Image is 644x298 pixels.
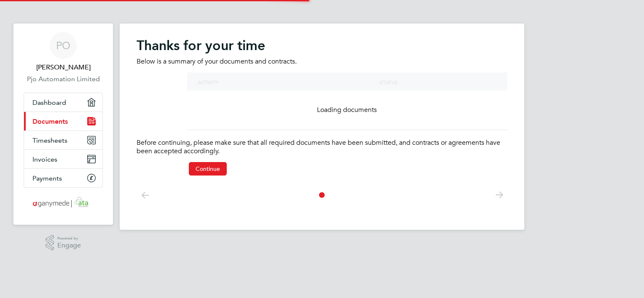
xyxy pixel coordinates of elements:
a: Documents [24,112,102,130]
span: PO [56,40,70,51]
span: Dashboard [32,98,66,106]
a: Go to home page [24,196,103,210]
span: Timesheets [32,136,67,144]
span: Invoices [32,155,57,163]
a: Powered byEngage [46,235,81,251]
span: Engage [57,242,81,249]
nav: Main navigation [13,24,113,225]
img: ganymedesolutions-logo-retina.png [30,196,97,210]
span: Piotr Olesinski [24,62,103,72]
a: PO[PERSON_NAME] [24,32,103,72]
span: Documents [32,117,68,125]
button: Continue [189,162,227,176]
a: Pjo Automation Limited [24,74,103,84]
a: Payments [24,169,102,187]
h2: Thanks for your time [137,37,507,54]
span: Payments [32,174,62,182]
a: Dashboard [24,93,102,112]
a: Invoices [24,150,102,168]
span: Powered by [57,235,81,242]
p: Below is a summary of your documents and contracts. [137,57,507,66]
a: Timesheets [24,131,102,149]
p: Before continuing, please make sure that all required documents have been submitted, and contract... [137,138,507,156]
